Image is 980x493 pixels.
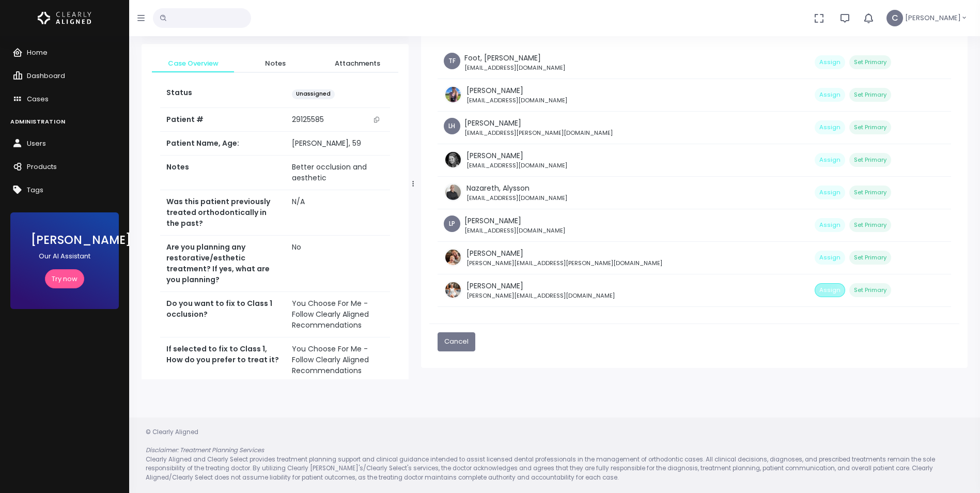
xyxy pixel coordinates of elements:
small: [PERSON_NAME][EMAIL_ADDRESS][DOMAIN_NAME] [466,291,615,300]
span: Users [27,138,46,148]
td: You Choose For Me - Follow Clearly Aligned Recommendations [286,337,390,383]
div: [PERSON_NAME] [466,281,615,300]
div: scrollable content [438,51,951,315]
button: Assign [815,283,845,297]
small: [PERSON_NAME][EMAIL_ADDRESS][PERSON_NAME][DOMAIN_NAME] [466,259,662,268]
button: Set Primary [849,88,891,102]
span: Cases [27,94,49,104]
button: Assign [815,88,845,102]
div: © Clearly Aligned Clearly Aligned and Clearly Select provides treatment planning support and clin... [135,428,974,482]
th: If selected to fix to Class 1, How do you prefer to treat it? [160,337,286,383]
td: Better occlusion and aesthetic [286,156,390,190]
button: Set Primary [849,186,891,199]
span: LP [444,215,460,232]
span: Unassigned [292,89,335,99]
td: 29125585 [286,108,390,132]
button: Set Primary [849,218,891,232]
span: Tags [27,185,43,195]
div: [PERSON_NAME] [466,248,662,268]
img: Logo Horizontal [38,7,91,29]
td: No [286,236,390,292]
button: Assign [815,153,845,167]
span: LH [444,118,460,134]
th: Do you want to fix to Class 1 occlusion? [160,292,286,337]
small: [EMAIL_ADDRESS][DOMAIN_NAME] [464,64,565,72]
button: Set Primary [849,251,891,265]
th: Notes [160,156,286,190]
div: Nazareth, Alysson [466,183,567,203]
button: Assign [815,251,845,265]
th: Patient # [160,107,286,132]
td: [PERSON_NAME], 59 [286,132,390,156]
span: C [886,10,903,26]
th: Status [160,81,286,107]
button: Cancel [438,332,475,351]
img: Header Avatar [444,150,462,169]
th: Are you planning any restorative/esthetic treatment? If yes, what are you planning? [160,236,286,292]
a: Try now [45,269,84,288]
span: Products [27,162,57,172]
button: Assign [815,218,845,232]
button: Assign [815,55,845,69]
div: [PERSON_NAME] [466,150,567,170]
button: Assign [815,120,845,134]
th: Patient Name, Age: [160,132,286,156]
th: Was this patient previously treated orthodontically in the past? [160,190,286,236]
span: [PERSON_NAME] [905,13,961,23]
div: [PERSON_NAME] [464,215,565,235]
button: Set Primary [849,120,891,134]
img: Header Avatar [444,85,462,104]
small: [EMAIL_ADDRESS][PERSON_NAME][DOMAIN_NAME] [464,129,613,137]
span: Notes [242,58,308,69]
button: Set Primary [849,283,891,297]
img: Header Avatar [444,281,462,299]
span: TF [444,53,460,69]
div: [PERSON_NAME] [466,85,567,105]
td: N/A [286,190,390,236]
img: Header Avatar [444,183,462,202]
p: Our AI Assistant [31,251,98,261]
span: Dashboard [27,71,65,81]
h3: [PERSON_NAME] [31,233,98,247]
span: Case Overview [160,58,226,69]
span: Attachments [324,58,390,69]
button: Set Primary [849,153,891,167]
button: Assign [815,186,845,199]
em: Disclaimer: Treatment Planning Services [146,446,264,454]
small: [EMAIL_ADDRESS][DOMAIN_NAME] [466,96,567,105]
button: Set Primary [849,55,891,69]
small: [EMAIL_ADDRESS][DOMAIN_NAME] [464,226,565,235]
small: [EMAIL_ADDRESS][DOMAIN_NAME] [466,161,567,170]
td: You Choose For Me - Follow Clearly Aligned Recommendations [286,292,390,337]
div: Foot, [PERSON_NAME] [464,53,565,72]
small: [EMAIL_ADDRESS][DOMAIN_NAME] [466,194,567,203]
div: [PERSON_NAME] [464,118,613,137]
img: Header Avatar [444,248,462,267]
span: Home [27,48,48,57]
